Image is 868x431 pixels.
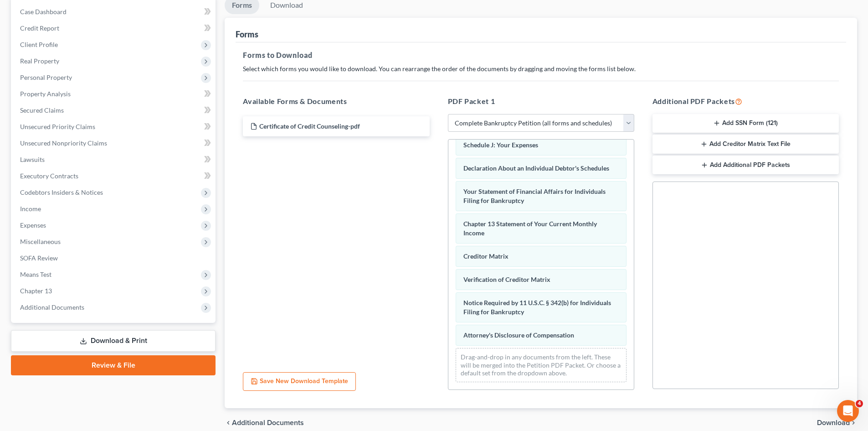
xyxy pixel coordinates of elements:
[20,73,72,81] span: Personal Property
[13,119,216,135] a: Unsecured Priority Claims
[463,187,606,204] span: Your Statement of Financial Affairs for Individuals Filing for Bankruptcy
[243,372,356,391] button: Save New Download Template
[463,331,574,339] span: Attorney's Disclosure of Compensation
[20,188,103,196] span: Codebtors Insiders & Notices
[456,348,627,382] div: Drag-and-drop in any documents from the left. These will be merged into the Petition PDF Packet. ...
[232,419,304,426] span: Additional Documents
[13,20,216,36] a: Credit Report
[13,250,216,266] a: SOFA Review
[20,172,78,180] span: Executory Contracts
[652,114,839,133] button: Add SSN Form (121)
[652,135,839,154] button: Add Creditor Matrix Text File
[463,164,609,172] span: Declaration About an Individual Debtor's Schedules
[20,156,45,163] span: Lawsuits
[236,29,258,40] div: Forms
[463,299,611,316] span: Notice Required by 11 U.S.C. § 342(b) for Individuals Filing for Bankruptcy
[20,57,59,65] span: Real Property
[652,156,839,175] button: Add Additional PDF Packets
[13,86,216,102] a: Property Analysis
[20,90,71,98] span: Property Analysis
[20,41,58,48] span: Client Profile
[243,96,429,107] h5: Available Forms & Documents
[850,419,857,426] i: chevron_right
[13,168,216,184] a: Executory Contracts
[856,400,863,407] span: 4
[20,287,52,295] span: Chapter 13
[463,275,550,283] span: Verification of Creditor Matrix
[20,139,107,147] span: Unsecured Nonpriority Claims
[13,4,216,20] a: Case Dashboard
[259,122,360,130] span: Certificate of Credit Counseling-pdf
[463,220,597,237] span: Chapter 13 Statement of Your Current Monthly Income
[243,50,839,61] h5: Forms to Download
[20,123,95,130] span: Unsecured Priority Claims
[13,102,216,119] a: Secured Claims
[13,135,216,151] a: Unsecured Nonpriority Claims
[463,252,508,260] span: Creditor Matrix
[11,355,216,375] a: Review & File
[225,419,304,426] a: chevron_left Additional Documents
[20,254,58,262] span: SOFA Review
[13,151,216,168] a: Lawsuits
[225,419,232,426] i: chevron_left
[463,141,538,149] span: Schedule J: Your Expenses
[20,24,59,32] span: Credit Report
[817,419,850,426] span: Download
[20,303,84,311] span: Additional Documents
[817,419,857,426] button: Download chevron_right
[20,106,64,114] span: Secured Claims
[20,205,41,213] span: Income
[837,400,859,422] iframe: Intercom live chat
[20,8,67,16] span: Case Dashboard
[20,238,61,245] span: Miscellaneous
[448,96,634,107] h5: PDF Packet 1
[20,270,51,278] span: Means Test
[652,96,839,107] h5: Additional PDF Packets
[20,221,46,229] span: Expenses
[243,64,839,73] p: Select which forms you would like to download. You can rearrange the order of the documents by dr...
[11,330,216,352] a: Download & Print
